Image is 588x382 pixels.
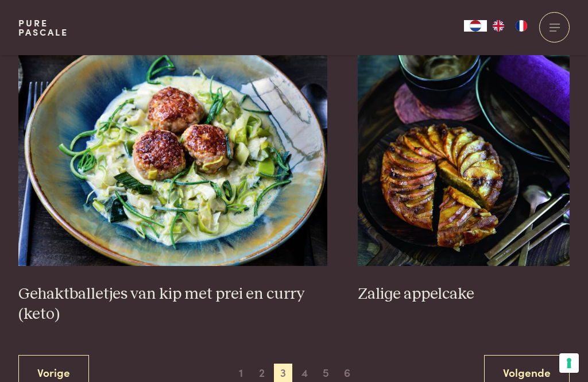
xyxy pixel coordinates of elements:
[18,284,327,324] h3: Gehaktballetjes van kip met prei en curry (keto)
[464,20,533,32] aside: Language selected: Nederlands
[18,18,68,37] a: PurePascale
[338,364,357,382] span: 6
[464,20,487,32] a: NL
[274,364,292,382] span: 3
[510,20,533,32] a: FR
[358,36,570,266] img: Zalige appelcake
[559,353,579,373] button: Uw voorkeuren voor toestemming voor trackingtechnologieën
[487,20,533,32] ul: Language list
[253,364,271,382] span: 2
[464,20,487,32] div: Language
[487,20,510,32] a: EN
[358,284,570,304] h3: Zalige appelcake
[358,36,570,304] a: Zalige appelcake Zalige appelcake
[317,364,335,382] span: 5
[18,36,327,324] a: Gehaktballetjes van kip met prei en curry (keto) Gehaktballetjes van kip met prei en curry (keto)
[231,364,250,382] span: 1
[296,364,314,382] span: 4
[18,36,327,266] img: Gehaktballetjes van kip met prei en curry (keto)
